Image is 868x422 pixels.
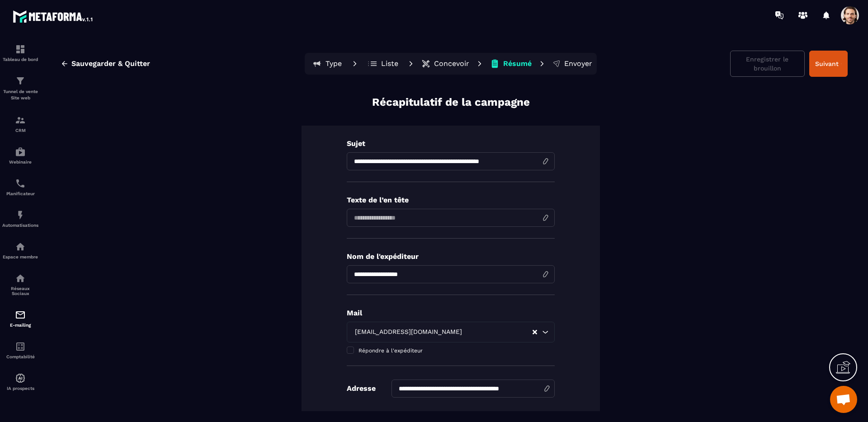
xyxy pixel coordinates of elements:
p: Concevoir [434,59,469,68]
img: accountant [15,341,26,352]
p: CRM [2,128,38,133]
img: social-network [15,273,26,284]
p: Espace membre [2,254,38,259]
a: automationsautomationsEspace membre [2,234,38,266]
p: Liste [381,59,398,68]
span: [EMAIL_ADDRESS][DOMAIN_NAME] [353,327,464,337]
button: Liste [363,55,403,73]
p: Récapitulatif de la campagne [372,95,530,110]
button: Clear Selected [533,329,537,336]
a: emailemailE-mailing [2,303,38,334]
p: Nom de l'expéditeur [347,252,555,261]
a: formationformationTableau de bord [2,37,38,69]
p: E-mailing [2,323,38,328]
p: Adresse [347,384,376,393]
a: accountantaccountantComptabilité [2,334,38,366]
img: formation [15,115,26,126]
span: Répondre à l'expéditeur [359,347,423,354]
button: Envoyer [550,55,595,73]
img: automations [15,373,26,384]
p: Mail [347,309,555,317]
a: automationsautomationsAutomatisations [2,203,38,234]
p: Résumé [503,59,532,68]
p: Type [325,59,342,68]
button: Type [307,55,347,73]
a: schedulerschedulerPlanificateur [2,171,38,203]
a: social-networksocial-networkRéseaux Sociaux [2,266,38,303]
p: Comptabilité [2,354,38,359]
a: automationsautomationsWebinaire [2,140,38,171]
img: scheduler [15,178,26,189]
button: Concevoir [419,55,472,73]
p: Automatisations [2,223,38,228]
img: formation [15,44,26,55]
p: Texte de l’en tête [347,196,555,204]
img: automations [15,241,26,252]
p: Sujet [347,139,555,148]
img: email [15,309,26,320]
div: Open chat [830,386,857,413]
p: Webinaire [2,159,38,164]
p: Tableau de bord [2,57,38,62]
button: Sauvegarder & Quitter [54,56,157,72]
button: Suivant [809,51,848,77]
span: Sauvegarder & Quitter [71,59,150,68]
p: IA prospects [2,386,38,391]
img: logo [13,8,94,24]
a: formationformationTunnel de vente Site web [2,69,38,108]
input: Search for option [464,327,532,337]
p: Envoyer [564,59,592,68]
div: Search for option [347,322,555,342]
img: automations [15,146,26,157]
p: Tunnel de vente Site web [2,89,38,101]
img: formation [15,75,26,86]
p: Planificateur [2,191,38,196]
button: Résumé [487,55,534,73]
a: formationformationCRM [2,108,38,140]
p: Réseaux Sociaux [2,286,38,296]
img: automations [15,210,26,220]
